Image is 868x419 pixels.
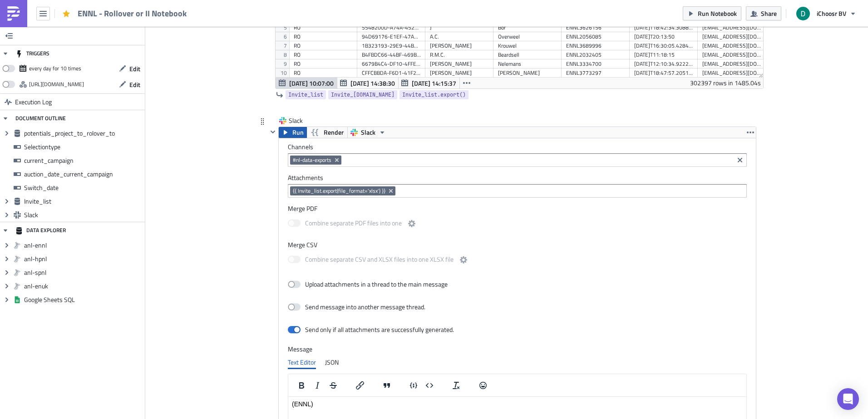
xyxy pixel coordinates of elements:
[22,35,473,43] li: Email must be available
[399,90,469,99] a: Invite_list.export()
[4,24,473,31] p: First please indicate if you want to have rollover candidates/ ii candidates or both
[325,379,341,392] button: Strikethrough
[791,4,861,24] button: iChoosr BV
[4,24,473,31] p: A whole campaign: CIE50
[566,23,625,32] div: ENNL3626156
[498,32,557,41] div: Overweel
[286,90,326,99] a: Invite_list
[634,50,693,59] div: [DATE]T11:18:15
[24,156,143,165] span: current_campaign
[293,187,385,195] span: {{ Invite_list.export(file_format='xlsx') }}
[15,110,66,127] div: DOCUMENT OUTLINE
[362,50,421,59] div: B4FBDC66-44BF-469B-A36A-8882F9871D89
[288,241,747,249] label: Merge CSV
[129,80,140,89] span: Edit
[430,50,489,59] div: R.M.C.
[362,23,421,32] div: 5548200D-A74A-4524-86B9-92BE172C1100
[4,24,473,31] p: [DATE]
[6,6,21,21] img: PushMetrics
[22,6,473,14] li: All registrations are grouped by email so only the last registration for a certain email address ...
[4,4,473,11] body: Rich Text Area. Press ALT-0 for help.
[24,296,143,304] span: Google Sheets SQL
[4,4,454,81] body: Rich Text Area. Press ALT-0 for help.
[475,379,491,392] button: Emojis
[498,41,557,50] div: Krouwel
[22,34,455,41] p: General on rollover selections: [URL][DOMAIN_NAME]
[15,45,49,62] div: TRIGGERS
[362,41,421,50] div: 1B323193-29E9-44BB-99C7-D8234E490084
[702,50,761,59] div: [EMAIL_ADDRESS][DOMAIN_NAME]
[406,379,421,392] button: Insert code line
[379,379,395,392] button: Blockquote
[634,68,693,78] div: [DATE]T18:47:57.205138
[702,32,761,41] div: [EMAIL_ADDRESS][DOMAIN_NAME]
[566,32,625,41] div: ENNL2056085
[683,6,741,20] button: Run Notebook
[702,41,761,50] div: [EMAIL_ADDRESS][DOMAIN_NAME]
[458,254,469,265] button: Combine separate CSV and XLSX files into one XLSX file
[566,41,625,50] div: ENNL3689996
[29,62,81,75] div: every day for 10 times
[24,184,143,192] span: Switch_date
[430,23,489,32] div: J
[22,21,473,28] li: The Status is not equal to 'Cancelled'
[288,218,417,229] label: Combine separate PDF files into one
[22,28,473,35] li: Email is not like '%@ichoosr%'
[817,9,846,18] span: iChoosr BV
[566,50,625,59] div: ENNL2032405
[4,6,473,50] body: Rich Text Area. Press ALT-0 for help.
[4,4,473,31] body: Rich Text Area. Press ALT-0 for help.
[24,282,143,290] span: anl-enuk
[15,94,52,110] span: Execution Log
[24,143,143,151] span: Selectiontype
[566,59,625,68] div: ENNL3334700
[293,156,331,164] span: #nl-data-exports
[24,241,143,249] span: anl-ennl
[362,32,421,41] div: 94D69176-E1EF-47A8-B9F8-FCAA0E463608
[698,9,737,18] span: Run Notebook
[412,78,456,88] span: [DATE] 14:15:37
[4,73,454,81] p: If you have any questions, please contact us through Slack (#p-domain-data).
[498,59,557,68] div: Nelemans
[325,356,339,369] div: JSON
[4,27,473,34] p: Now we create the final dataset. This is done by selecting:
[288,254,469,266] label: Combine separate CSV and XLSX files into one XLSX file
[288,280,448,288] label: Upload attachments in a thread to the main message
[566,68,625,78] div: ENNL3773297
[267,127,278,137] button: Hide content
[4,54,454,61] p: Participants can be invited for the following project: {{ current_campaign }}
[324,127,344,138] span: Render
[29,78,84,91] div: https://pushmetrics.io/api/v1/report/8ArX4aArN5/webhook?token=7a1dd5ce562d4cafbdc41a2df7614ff3
[362,68,421,78] div: CFFCBBDA-F6D1-41F2-96FF-E5757C0E1BBF
[347,127,389,138] button: Slack
[288,143,747,151] label: Channels
[398,78,460,88] button: [DATE] 14:15:37
[746,6,781,20] button: Share
[4,8,473,41] body: Rich Text Area. Press ALT-0 for help.
[288,205,747,213] label: Merge PDF
[288,345,747,353] label: Message
[4,4,454,11] p: (ENNL)
[430,59,489,68] div: [PERSON_NAME]
[4,8,473,62] body: Rich Text Area. Press ALT-0 for help.
[15,222,66,239] div: DATA EXPLORER
[350,78,395,88] span: [DATE] 14:38:30
[22,55,473,62] li: The email address of the remaining participants is not in the unsubscribed list.
[634,32,693,41] div: [DATE]T20:13:50
[294,23,353,32] div: RO
[735,155,745,166] button: Clear selected items
[22,14,473,21] li: The project name is not null
[402,90,466,99] span: Invite_list.export()
[406,218,417,229] button: Combine separate PDF files into one
[114,62,145,76] button: Edit
[129,64,140,73] span: Edit
[690,78,761,88] div: 302397 rows in 1485.04s
[294,59,353,68] div: RO
[289,116,325,125] span: Slack
[4,6,473,74] body: Rich Text Area. Press ALT-0 for help.
[22,40,473,48] li: All potentials that have an email address and a fingerprint that is not in the no-invite list.
[4,8,473,19] h2: Final Invite List
[294,41,353,50] div: RO
[4,57,473,64] p: Update query results by pressing the blue play button. Double check all results, sometimes you wi...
